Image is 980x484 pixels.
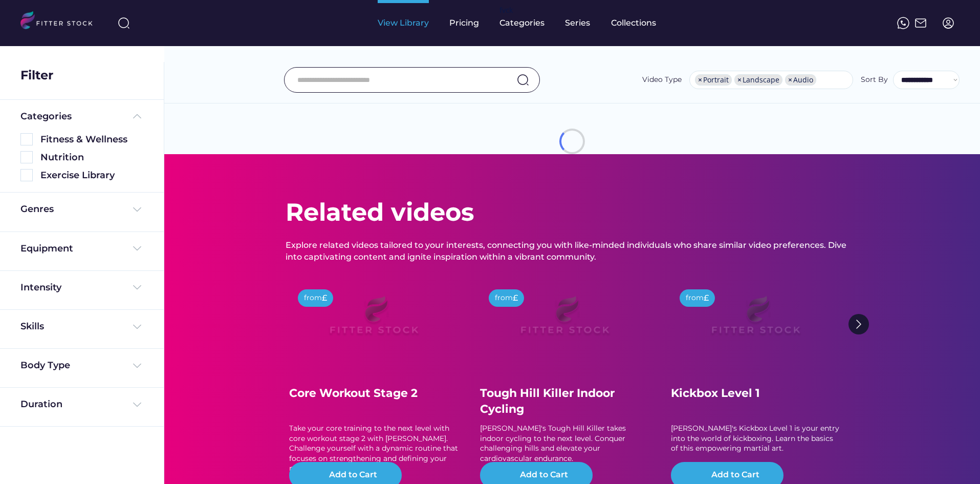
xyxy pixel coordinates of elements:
[642,75,682,85] div: Video Type
[20,281,61,294] div: Intensity
[131,360,143,372] img: Frame%20%284%29.svg
[785,74,816,86] li: Audio
[499,283,630,357] img: Frame%2079%20%281%29.svg
[449,17,479,29] div: Pricing
[131,203,143,216] img: Frame%20%284%29.svg
[20,359,70,372] div: Body Type
[20,110,72,123] div: Categories
[480,386,649,417] div: Tough Hill Killer Indoor Cycling
[131,321,143,333] img: Frame%20%284%29.svg
[415,469,427,481] img: yH5BAEAAAAALAAAAAABAAEAAAIBRAA7
[20,11,101,32] img: LOGO.svg
[698,76,702,83] span: ×
[690,283,821,357] img: Frame%2079%20%281%29.svg
[289,424,458,474] div: Take your core training to the next level with core workout stage 2 with [PERSON_NAME]. Challenge...
[671,386,840,402] div: Kickbox Level 1
[20,133,33,145] img: Rectangle%205126.svg
[671,424,840,454] div: [PERSON_NAME]'s Kickbox Level 1 is your entry into the world of kickboxing. Learn the basics of t...
[734,74,782,86] li: Landscape
[40,133,143,146] div: Fitness & Wellness
[686,293,704,303] div: from
[737,76,742,83] span: ×
[304,293,322,303] div: from
[848,314,869,334] img: Group%201000002322%20%281%29.svg
[942,17,954,29] img: profile-circle.svg
[20,67,53,84] div: Filter
[308,283,439,357] img: Frame%2079%20%281%29.svg
[286,195,474,229] div: Related videos
[40,151,143,164] div: Nutrition
[797,469,810,481] img: yH5BAEAAAAALAAAAAABAAEAAAIBRAA7
[20,398,62,411] div: Duration
[695,74,732,86] li: Portrait
[517,74,529,86] img: search-normal.svg
[20,203,54,216] div: Genres
[131,110,143,122] img: Frame%20%285%29.svg
[495,293,513,303] div: from
[499,5,513,15] div: fvck
[20,151,33,163] img: Rectangle%205126.svg
[20,320,46,333] div: Skills
[897,17,909,29] img: meteor-icons_whatsapp%20%281%29.svg
[499,17,545,29] div: Categories
[20,242,73,255] div: Equipment
[480,424,649,464] div: [PERSON_NAME]'s Tough Hill Killer takes indoor cycling to the next level. Conquer challenging hil...
[611,17,656,29] div: Collections
[861,75,888,85] div: Sort By
[378,17,429,29] div: View Library
[40,169,143,182] div: Exercise Library
[20,169,33,181] img: Rectangle%205126.svg
[606,469,618,481] img: yH5BAEAAAAALAAAAAABAAEAAAIBRAA7
[788,76,792,83] span: ×
[286,240,859,263] div: Explore related videos tailored to your interests, connecting you with like-minded individuals wh...
[118,17,130,29] img: search-normal%203.svg
[131,398,143,411] img: Frame%20%284%29.svg
[914,17,927,29] img: Frame%2051.svg
[565,17,591,29] div: Series
[131,281,143,293] img: Frame%20%284%29.svg
[289,386,458,402] div: Core Workout Stage 2
[520,469,568,481] div: Add to Cart
[131,242,143,255] img: Frame%20%284%29.svg
[329,469,377,481] div: Add to Cart
[711,469,759,481] div: Add to Cart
